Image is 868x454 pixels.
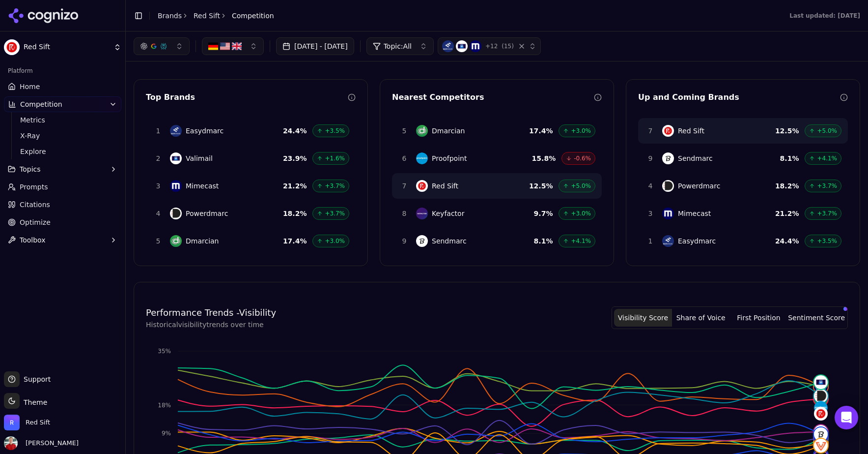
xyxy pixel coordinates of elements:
[146,91,348,103] div: Top Brands
[4,179,121,195] a: Prompts
[186,126,224,136] span: Easydmarc
[787,309,845,327] button: Sentiment Score
[325,182,345,190] span: +3.7%
[662,208,674,219] img: Mimecast
[170,125,182,137] img: Easydmarc
[4,436,18,450] img: Jack Lilley
[283,209,307,218] span: 18.2 %
[571,182,591,190] span: +5.0%
[4,63,121,79] div: Platform
[4,79,121,94] a: Home
[780,153,799,163] span: 8.1 %
[170,152,182,164] img: Valimail
[4,436,79,450] button: Open user button
[835,406,858,429] div: Open Intercom Messenger
[502,42,514,50] span: ( 15 )
[416,180,428,192] img: Red Sift
[817,154,837,162] span: +4.1%
[775,236,799,246] span: 24.4 %
[152,209,164,218] span: 4
[644,153,656,163] span: 9
[325,154,345,162] span: +1.6%
[416,125,428,137] img: Dmarcian
[152,181,164,191] span: 3
[283,181,307,191] span: 21.2 %
[432,209,464,218] span: Keyfactor
[4,214,121,230] a: Optimize
[16,129,110,143] a: X-Ray
[814,427,828,441] img: sendmarc
[158,12,182,20] a: Brands
[26,418,50,427] span: Red Sift
[532,153,556,163] span: 15.8 %
[432,126,465,136] span: Dmarcian
[283,126,307,136] span: 24.4 %
[194,11,220,21] a: Red Sift
[20,82,40,91] span: Home
[276,37,354,55] button: [DATE] - [DATE]
[638,91,840,103] div: Up and Coming Brands
[662,235,674,247] img: Easydmarc
[20,147,106,156] span: Explore
[416,235,428,247] img: Sendmarc
[398,236,410,246] span: 9
[817,127,837,135] span: +5.0%
[662,152,674,164] img: Sendmarc
[4,415,20,430] img: Red Sift
[152,153,164,163] span: 2
[814,401,828,415] img: proofpoint
[529,126,553,136] span: 17.4 %
[22,439,79,448] span: [PERSON_NAME]
[20,164,41,174] span: Topics
[20,200,50,210] span: Citations
[817,210,837,217] span: +3.7%
[186,181,219,191] span: Mimecast
[814,389,828,403] img: powerdmarc
[775,126,799,136] span: 12.5 %
[678,153,713,163] span: Sendmarc
[283,153,307,163] span: 23.9 %
[662,180,674,192] img: Powerdmarc
[432,181,458,191] span: Red Sift
[398,126,410,136] span: 5
[186,236,219,246] span: Dmarcian
[20,235,46,245] span: Toolbox
[4,415,50,430] button: Open organization switcher
[4,232,121,248] button: Toolbox
[325,237,345,245] span: +3.0%
[416,208,428,219] img: Keyfactor
[644,209,656,218] span: 3
[170,235,182,247] img: Dmarcian
[672,309,730,327] button: Share of Voice
[644,236,656,246] span: 1
[574,154,591,162] span: -0.6%
[789,12,860,20] div: Last updated: [DATE]
[775,209,799,218] span: 21.2 %
[678,236,716,246] span: Easydmarc
[162,430,171,437] tspan: 9%
[416,152,428,164] img: Proofpoint
[678,181,720,191] span: Powerdmarc
[325,210,345,217] span: +3.7%
[16,113,110,127] a: Metrics
[4,39,20,55] img: Red Sift
[398,153,410,163] span: 6
[529,181,553,191] span: 12.5 %
[158,11,274,21] nav: breadcrumb
[775,181,799,191] span: 18.2 %
[158,402,171,409] tspan: 18%
[571,210,591,217] span: +3.0%
[432,236,467,246] span: Sendmarc
[398,209,410,218] span: 8
[485,42,498,50] span: + 12
[4,96,121,112] button: Competition
[456,40,468,52] img: Valimail
[146,320,276,330] p: Historical visibility trends over time
[208,41,218,51] img: DE
[186,153,213,163] span: Valimail
[158,348,171,355] tspan: 35%
[16,145,110,158] a: Explore
[20,217,51,227] span: Optimize
[398,181,410,191] span: 7
[392,91,594,103] div: Nearest Competitors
